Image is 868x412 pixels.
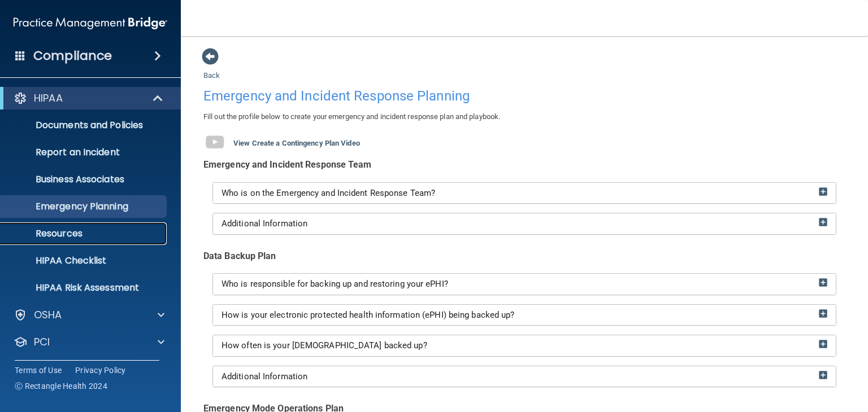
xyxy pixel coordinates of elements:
p: HIPAA [34,91,63,105]
img: ic_add_box.75fa564c.png [819,278,827,287]
img: PMB logo [14,12,167,34]
a: How often is your [DEMOGRAPHIC_DATA] backed up? [222,341,827,350]
b: Emergency and Incident Response Team [203,159,372,170]
p: OSHA [34,308,62,322]
a: How is your electronic protected health information (ePHI) being backed up? [222,310,827,320]
a: Terms of Use [15,365,62,376]
span: How often is your [DEMOGRAPHIC_DATA] backed up? [222,340,427,350]
a: PCI [14,335,164,349]
span: How is your electronic protected health information (ePHI) being backed up? [222,310,515,320]
p: Documents and Policies [7,120,162,131]
p: HIPAA Risk Assessment [7,282,162,293]
a: Additional Information [222,372,827,382]
span: Ⓒ Rectangle Health 2024 [15,380,107,392]
p: Fill out the profile below to create your emergency and incident response plan and playbook. [203,110,845,124]
p: HIPAA Checklist [7,255,162,266]
span: Who is on the Emergency and Incident Response Team? [222,188,435,198]
img: ic_add_box.75fa564c.png [819,187,827,196]
a: Additional Information [222,219,827,229]
h4: Emergency and Incident Response Planning [203,89,845,103]
img: gray_youtube_icon.38fcd6cc.png [203,131,226,154]
iframe: Drift Widget Chat Controller [673,338,854,383]
span: Additional Information [222,371,307,382]
a: Back [203,58,220,80]
a: OSHA [14,308,164,322]
p: Report an Incident [7,147,162,158]
span: Who is responsible for backing up and restoring your ePHI? [222,279,448,289]
b: View Create a Contingency Plan Video [233,139,360,147]
a: Who is on the Emergency and Incident Response Team? [222,189,827,198]
p: PCI [34,335,50,349]
a: Privacy Policy [75,365,126,376]
p: Emergency Planning [7,201,162,212]
p: Resources [7,228,162,239]
img: ic_add_box.75fa564c.png [819,309,827,318]
span: Additional Information [222,218,307,229]
b: Data Backup Plan [203,251,276,261]
img: ic_add_box.75fa564c.png [819,218,827,226]
h4: Compliance [33,48,112,64]
p: Business Associates [7,174,162,185]
a: Who is responsible for backing up and restoring your ePHI? [222,279,827,289]
a: HIPAA [14,91,164,105]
